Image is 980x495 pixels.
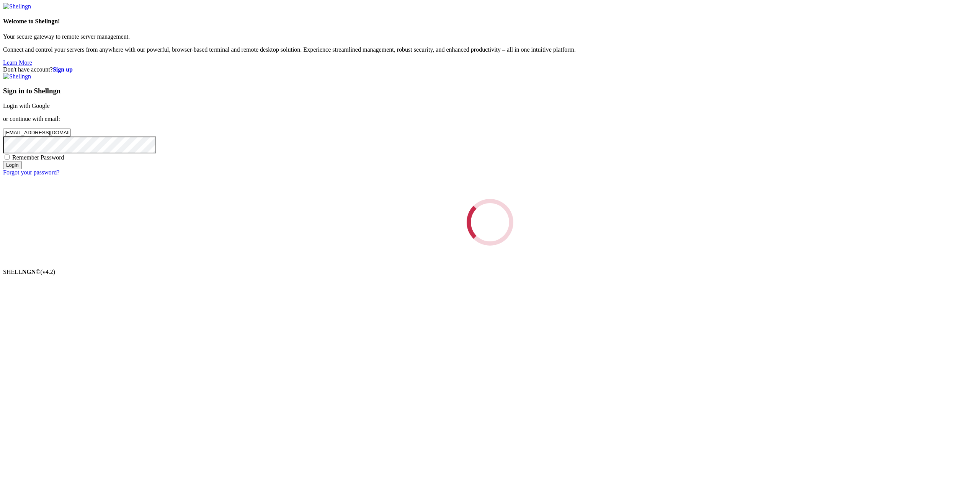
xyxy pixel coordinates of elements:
span: 4.2.0 [41,269,56,275]
input: Login [3,161,22,169]
a: Learn More [3,59,32,66]
span: SHELL © [3,269,55,275]
p: or continue with email: [3,116,977,122]
div: Don't have account? [3,66,977,73]
input: Remember Password [5,155,10,160]
a: Forgot your password? [3,169,59,176]
p: Connect and control your servers from anywhere with our powerful, browser-based terminal and remo... [3,46,977,53]
img: Shellngn [3,73,31,80]
p: Your secure gateway to remote server management. [3,33,977,40]
span: Remember Password [12,154,64,161]
img: Shellngn [3,3,31,10]
a: Login with Google [3,103,50,109]
div: Loading... [467,199,513,246]
h4: Welcome to Shellngn! [3,18,977,25]
b: NGN [22,269,36,275]
a: Sign up [53,66,73,73]
input: Email address [3,129,71,137]
h3: Sign in to Shellngn [3,87,977,95]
